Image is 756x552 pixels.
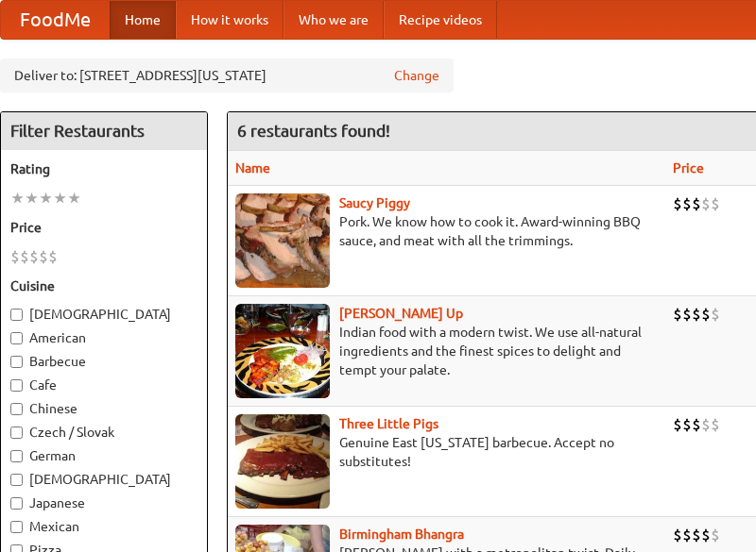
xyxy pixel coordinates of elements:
[673,414,682,435] li: $
[10,376,198,394] label: Cafe
[235,193,330,288] img: saucy.jpg
[39,188,53,209] li: ★
[10,450,23,462] input: German
[67,188,81,209] li: ★
[10,521,23,533] input: Mexican
[25,188,39,209] li: ★
[701,414,711,435] li: $
[339,195,410,210] a: Saucy Piggy
[711,304,720,325] li: $
[1,1,110,39] a: FoodMe
[235,433,658,471] p: Genuine East [US_STATE] barbecue. Accept no substitutes!
[701,193,711,214] li: $
[701,525,711,545] li: $
[673,304,682,325] li: $
[711,193,720,214] li: $
[711,414,720,435] li: $
[10,309,23,321] input: [DEMOGRAPHIC_DATA]
[10,352,198,371] label: Barbecue
[692,304,701,325] li: $
[692,414,701,435] li: $
[10,427,23,439] input: Czech / Slovak
[10,276,198,295] h5: Cuisine
[692,193,701,214] li: $
[235,323,658,379] p: Indian food with a modern twist. We use all-natural ingredients and the finest spices to delight ...
[235,304,330,398] img: curryup.jpg
[1,112,207,150] h4: Filter Restaurants
[176,1,283,39] a: How it works
[682,304,692,325] li: $
[10,497,23,510] input: Japanese
[384,1,497,39] a: Recipe videos
[10,399,198,418] label: Chinese
[237,122,390,140] ng-pluralize: 6 restaurants found!
[10,423,198,442] label: Czech / Slovak
[673,525,682,545] li: $
[10,474,23,486] input: [DEMOGRAPHIC_DATA]
[10,332,23,344] input: American
[10,328,198,347] label: American
[10,403,23,415] input: Chinese
[10,379,23,392] input: Cafe
[53,188,67,209] li: ★
[394,66,439,85] a: Change
[235,160,270,176] a: Name
[339,416,438,431] a: Three Little Pigs
[10,493,198,512] label: Japanese
[10,446,198,465] label: German
[673,193,682,214] li: $
[682,193,692,214] li: $
[10,470,198,489] label: [DEMOGRAPHIC_DATA]
[701,304,711,325] li: $
[10,246,20,267] li: $
[29,246,39,267] li: $
[283,1,384,39] a: Who we are
[48,246,58,267] li: $
[682,525,692,545] li: $
[711,525,720,545] li: $
[339,306,463,321] a: [PERSON_NAME] Up
[39,246,48,267] li: $
[110,1,176,39] a: Home
[10,218,198,237] h5: Price
[10,188,25,209] li: ★
[10,356,23,368] input: Barbecue
[10,305,198,324] label: [DEMOGRAPHIC_DATA]
[10,159,198,178] h5: Rating
[20,246,29,267] li: $
[10,517,198,536] label: Mexican
[235,414,330,509] img: littlepigs.jpg
[682,414,692,435] li: $
[692,525,701,545] li: $
[339,527,464,542] a: Birmingham Bhangra
[235,212,658,250] p: Pork. We know how to cook it. Award-winning BBQ sauce, and meat with all the trimmings.
[673,160,704,176] a: Price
